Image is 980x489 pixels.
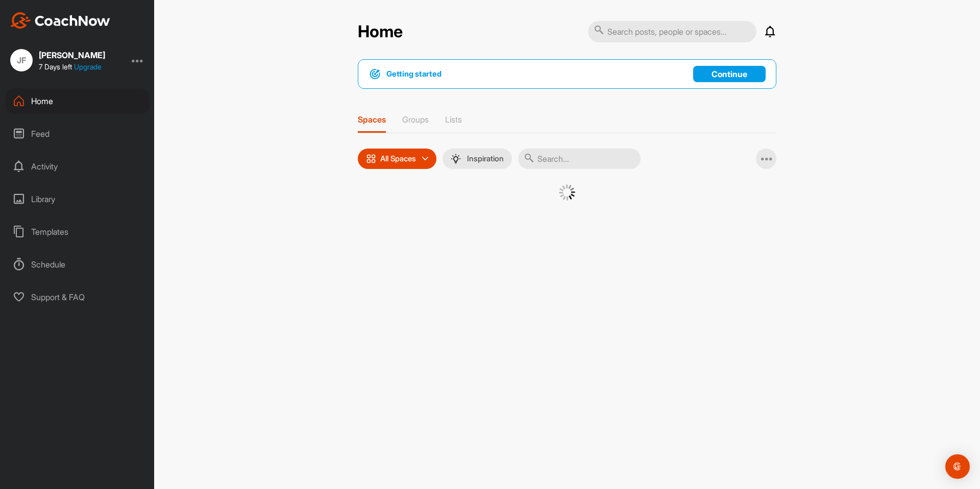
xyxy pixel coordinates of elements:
img: bullseye [369,68,381,80]
span: 7 Days left [39,62,72,71]
div: Templates [6,219,150,244]
img: CoachNow [10,12,110,29]
img: menuIcon [451,154,461,164]
div: JF [10,49,33,71]
img: icon [366,154,376,164]
p: Groups [402,114,429,125]
h1: Getting started [386,68,442,80]
img: G6gVgL6ErOh57ABN0eRmCEwV0I4iEi4d8EwaPGI0tHgoAbU4EAHFLEQAh+QQFCgALACwIAA4AGAASAAAEbHDJSesaOCdk+8xg... [559,184,575,201]
div: Home [6,88,150,114]
p: Lists [445,114,462,125]
div: Library [6,186,150,212]
a: Continue [693,66,766,82]
div: Feed [6,121,150,146]
h2: Home [358,22,403,42]
div: Support & FAQ [6,284,150,310]
div: Schedule [6,252,150,277]
input: Search posts, people or spaces... [588,21,756,42]
div: Activity [6,154,150,179]
p: Inspiration [467,155,504,163]
input: Search... [518,149,641,169]
a: Upgrade [74,62,102,71]
p: Spaces [358,114,386,125]
p: All Spaces [380,155,416,163]
div: [PERSON_NAME] [39,51,105,59]
div: Open Intercom Messenger [945,454,970,479]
